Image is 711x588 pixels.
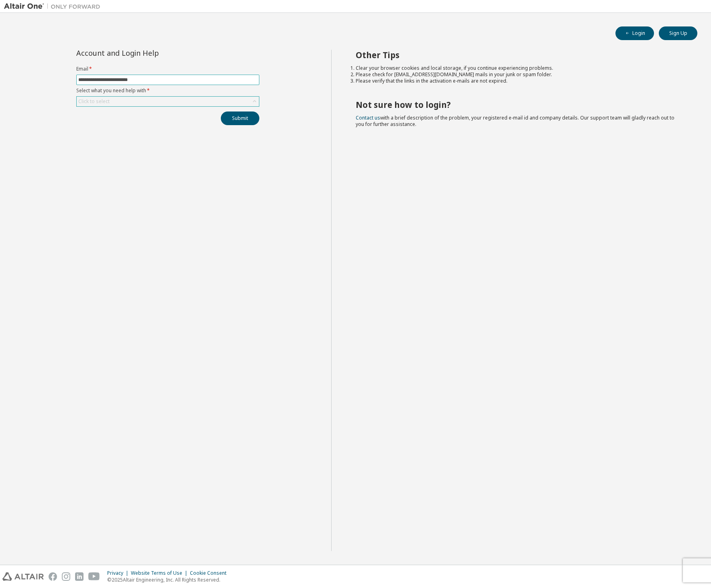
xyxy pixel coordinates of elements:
[356,50,683,60] h2: Other Tips
[221,112,259,125] button: Submit
[2,572,44,581] img: altair_logo.svg
[356,99,683,110] h2: Not sure how to login?
[88,572,100,581] img: youtube.svg
[356,114,674,128] span: with a brief description of the problem, your registered e-mail id and company details. Our suppo...
[107,576,231,583] p: © 2025 Altair Engineering, Inc. All Rights Reserved.
[190,570,231,576] div: Cookie Consent
[78,98,110,105] div: Click to select
[76,87,259,94] label: Select what you need help with
[356,114,380,121] a: Contact us
[76,50,223,56] div: Account and Login Help
[107,570,131,576] div: Privacy
[356,71,683,78] li: Please check for [EMAIL_ADDRESS][DOMAIN_NAME] mails in your junk or spam folder.
[75,572,84,581] img: linkedin.svg
[615,26,654,40] button: Login
[62,572,70,581] img: instagram.svg
[131,570,190,576] div: Website Terms of Use
[76,66,259,72] label: Email
[356,78,683,84] li: Please verify that the links in the activation e-mails are not expired.
[659,26,697,40] button: Sign Up
[356,65,683,71] li: Clear your browser cookies and local storage, if you continue experiencing problems.
[4,2,104,10] img: Altair One
[77,97,259,106] div: Click to select
[49,572,57,581] img: facebook.svg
